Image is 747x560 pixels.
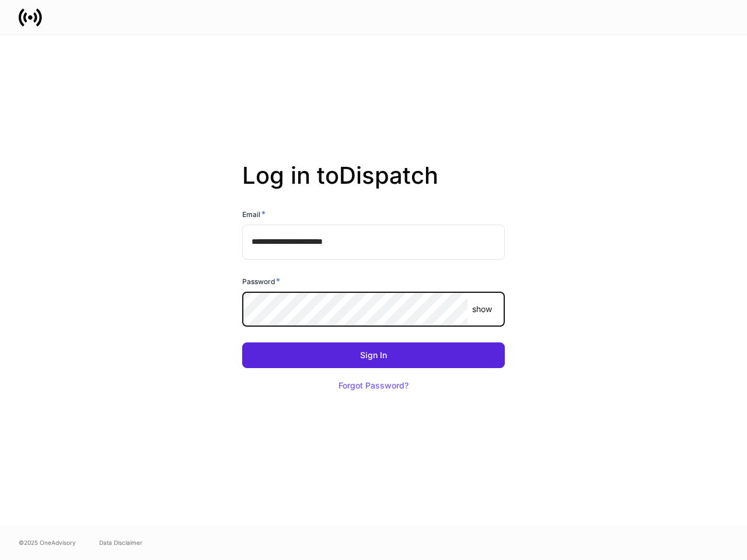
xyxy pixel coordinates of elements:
button: Sign In [242,342,505,368]
h6: Password [242,275,280,287]
h2: Log in to Dispatch [242,162,505,208]
span: © 2025 OneAdvisory [19,538,76,547]
p: show [472,303,492,315]
a: Data Disclaimer [99,538,142,547]
div: Forgot Password? [338,381,409,390]
button: Forgot Password? [324,373,423,398]
h6: Email [242,208,266,220]
div: Sign In [360,351,387,359]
